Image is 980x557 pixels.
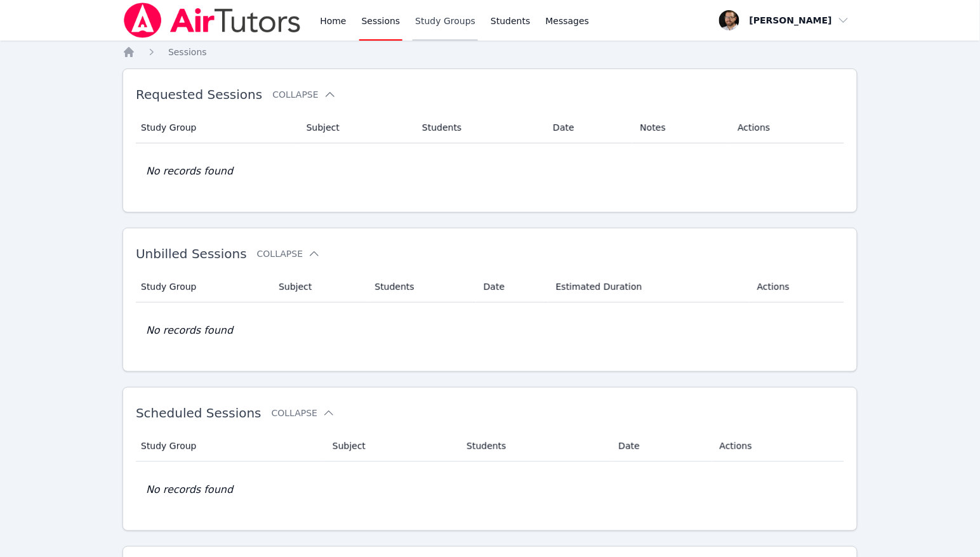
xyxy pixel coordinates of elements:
[611,431,712,462] th: Date
[168,47,207,57] span: Sessions
[136,112,299,143] th: Study Group
[136,462,844,518] td: No records found
[136,246,247,261] span: Unbilled Sessions
[272,407,335,419] button: Collapse
[257,247,321,260] button: Collapse
[633,112,731,143] th: Notes
[271,272,367,303] th: Subject
[459,431,611,462] th: Students
[548,272,750,303] th: Estimated Duration
[476,272,548,303] th: Date
[136,431,325,462] th: Study Group
[136,272,271,303] th: Study Group
[546,15,590,27] span: Messages
[122,46,857,58] nav: Breadcrumb
[414,112,545,143] th: Students
[730,112,844,143] th: Actions
[122,3,302,38] img: Air Tutors
[325,431,459,462] th: Subject
[750,272,844,303] th: Actions
[136,405,262,421] span: Scheduled Sessions
[712,431,844,462] th: Actions
[168,46,207,58] a: Sessions
[367,272,476,303] th: Students
[136,87,262,102] span: Requested Sessions
[136,303,844,358] td: No records found
[136,143,844,199] td: No records found
[272,88,336,101] button: Collapse
[545,112,632,143] th: Date
[299,112,414,143] th: Subject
